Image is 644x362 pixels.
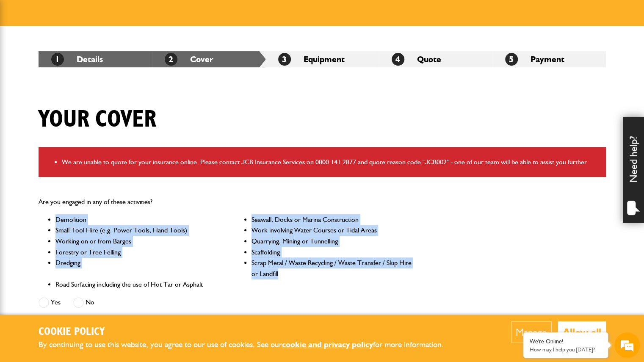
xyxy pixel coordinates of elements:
a: 1Details [51,54,103,64]
p: How may I help you today? [530,346,602,353]
li: Seawall, Docks or Marina Construction [252,214,412,225]
p: By continuing to use this website, you agree to our use of cookies. See our for more information. [39,338,458,351]
li: Cover [152,51,265,67]
li: We are unable to quote for your insurance online. Please contact JCB Insurance Services on 0800 1... [62,157,600,168]
li: Payment [492,51,606,67]
span: 3 [278,53,291,66]
button: Allow all [558,321,606,343]
span: 5 [505,53,518,66]
div: We're Online! [530,338,602,345]
p: Are you engaged in any of these activities? [39,196,412,207]
label: Yes [39,297,61,308]
li: Scrap Metal / Waste Recycling / Waste Transfer / Skip Hire or Landfill [252,257,412,279]
div: Need help? [623,117,644,223]
label: No [73,297,94,308]
span: 2 [165,53,177,66]
li: Equipment [265,51,379,67]
li: Scaffolding [252,247,412,258]
h2: Cookie Policy [39,326,458,339]
em: Start Chat [115,261,154,272]
li: Demolition [55,214,216,225]
li: Small Tool Hire (e.g. Power Tools, Hand Tools) [55,225,216,236]
h1: Your cover [39,105,156,134]
li: Quote [379,51,492,67]
a: cookie and privacy policy [282,340,373,349]
li: Dredging [55,257,216,279]
span: 4 [392,53,404,66]
textarea: Type your message and hit 'Enter' [11,153,155,254]
input: Enter your email address [11,103,155,122]
li: Road Surfacing including the use of Hot Tar or Asphalt [55,279,216,290]
input: Enter your phone number [11,128,155,147]
div: Minimize live chat window [139,4,159,25]
li: Forestry or Tree Felling [55,247,216,258]
div: Chat with us now [44,47,142,58]
li: Work involving Water Courses or Tidal Areas [252,225,412,236]
li: Working on or from Barges [55,236,216,247]
img: d_20077148190_company_1631870298795_20077148190 [14,47,36,59]
button: Manage [511,321,552,343]
li: Quarrying, Mining or Tunnelling [252,236,412,247]
input: Enter your last name [11,78,155,97]
span: 1 [51,53,64,66]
